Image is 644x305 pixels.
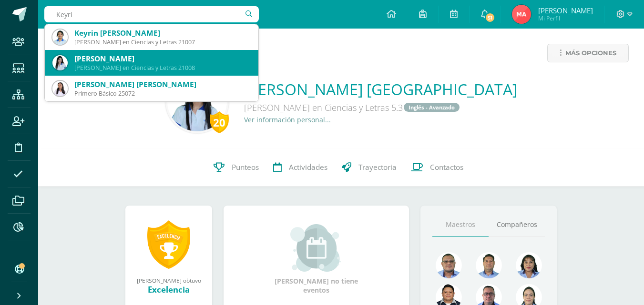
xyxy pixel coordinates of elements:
[512,5,531,24] img: 8d3d044f6c5e0d360e86203a217bbd6d.png
[476,252,502,278] img: 2ac039123ac5bd71a02663c3aa063ac8.png
[269,224,364,295] div: [PERSON_NAME] no tiene eventos
[52,81,68,96] img: 9845e1d987e2cdef3486359142936dd3.png
[74,28,251,38] div: Keyrin [PERSON_NAME]
[547,44,629,62] a: Más opciones
[565,44,616,62] span: Más opciones
[52,55,68,70] img: 262c7db00582a38236d335b9db50ee12.png
[74,38,251,46] div: [PERSON_NAME] en Ciencias y Letras 21007
[210,111,229,133] div: 20
[335,148,404,187] a: Trayectoria
[489,213,545,237] a: Compañeros
[404,148,470,187] a: Contactos
[232,162,259,172] span: Punteos
[135,284,203,295] div: Excelencia
[290,224,342,272] img: event_small.png
[206,148,266,187] a: Punteos
[485,12,495,23] span: 51
[244,115,331,124] a: Ver información personal...
[52,30,68,45] img: be41b22d4391fe00f6d6632fbaa4e162.png
[74,54,251,64] div: [PERSON_NAME]
[430,162,463,172] span: Contactos
[289,162,327,172] span: Actividades
[358,162,397,172] span: Trayectoria
[135,276,203,284] div: [PERSON_NAME] obtuvo
[266,148,335,187] a: Actividades
[74,64,251,72] div: [PERSON_NAME] en Ciencias y Letras 21008
[538,14,593,22] span: Mi Perfil
[404,103,460,112] a: Inglés - Avanzado
[74,79,251,89] div: [PERSON_NAME] [PERSON_NAME]
[516,252,542,278] img: 371adb901e00c108b455316ee4864f9b.png
[244,99,517,115] div: [PERSON_NAME] en Ciencias y Letras 5.3
[244,79,517,99] a: [PERSON_NAME] [GEOGRAPHIC_DATA]
[432,213,489,237] a: Maestros
[436,252,462,278] img: 99962f3fa423c9b8099341731b303440.png
[44,6,259,22] input: Busca un usuario...
[538,6,593,15] span: [PERSON_NAME]
[74,89,251,98] div: Primero Básico 25072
